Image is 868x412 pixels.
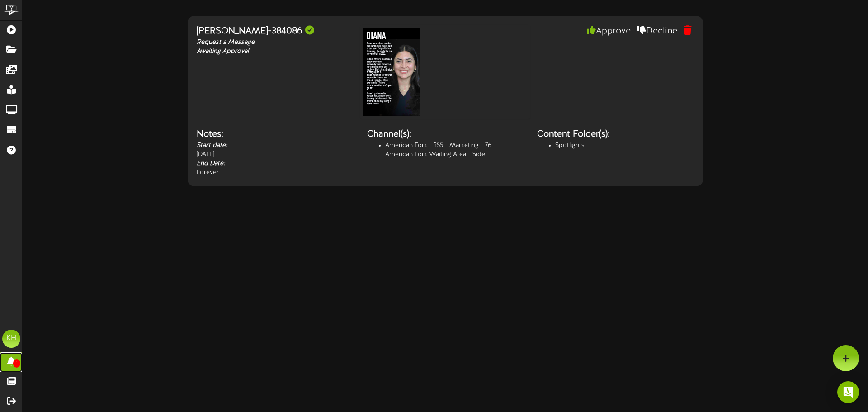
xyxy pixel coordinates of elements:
[362,27,421,117] img: 1e325b87-3d82-41f3-b2f2-a3fda38f10c0.jpg
[837,381,859,403] div: Open Intercom Messenger
[385,141,524,159] li: American Fork - 355 - Marketing - 76 - American Fork Waiting Area - Side
[537,128,694,141] div: Content Folder(s):
[197,159,354,168] div: End Date:
[197,141,354,150] div: Start date:
[197,47,354,56] div: Awaiting Approval
[13,359,20,368] span: 1
[555,141,694,150] li: Spotlights
[585,25,633,38] button: Approve
[635,25,679,38] button: Decline
[197,25,354,38] div: [PERSON_NAME]-384086
[190,128,360,177] div: [DATE] Forever
[367,128,524,141] div: Channel(s):
[2,330,20,348] div: KH
[197,128,354,141] div: Notes:
[197,38,354,47] div: Request a Message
